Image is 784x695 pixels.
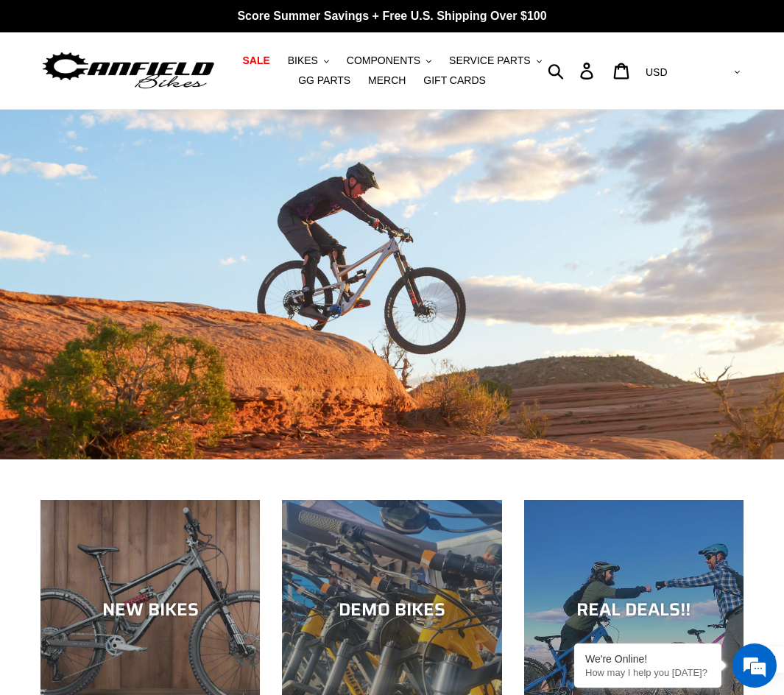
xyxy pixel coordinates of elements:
[524,599,744,621] div: REAL DEALS!!
[585,667,710,678] p: How may I help you today?
[423,74,486,87] span: GIFT CARDS
[442,51,548,71] button: SERVICE PARTS
[449,54,530,67] span: SERVICE PARTS
[339,51,439,71] button: COMPONENTS
[291,71,358,91] a: GG PARTS
[242,54,269,67] span: SALE
[280,51,336,71] button: BIKES
[282,599,501,621] div: DEMO BIKES
[585,653,710,665] div: We're Online!
[235,51,277,71] a: SALE
[40,49,216,93] img: Canfield Bikes
[288,54,318,67] span: BIKES
[298,74,350,87] span: GG PARTS
[368,74,406,87] span: MERCH
[416,71,493,91] a: GIFT CARDS
[40,599,260,621] div: NEW BIKES
[361,71,413,91] a: MERCH
[347,54,420,67] span: COMPONENTS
